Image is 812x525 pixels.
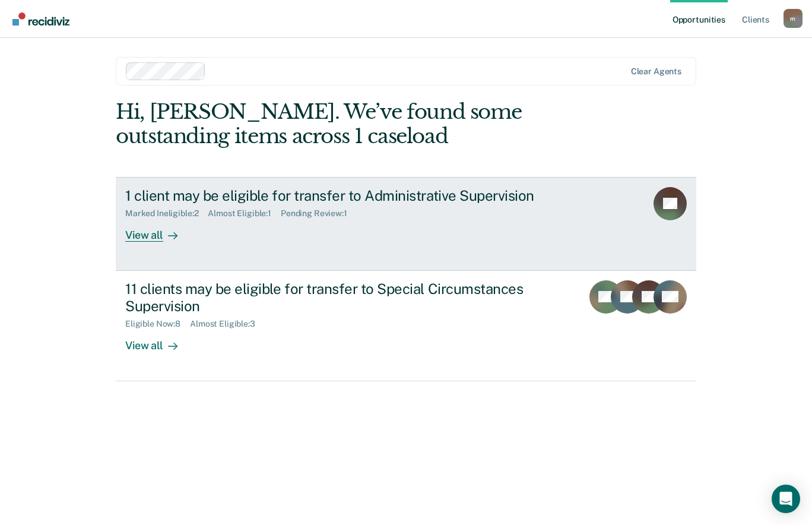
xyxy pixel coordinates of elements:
[125,219,192,242] div: View all
[784,9,803,28] div: m
[190,319,265,329] div: Almost Eligible : 3
[772,485,800,513] div: Open Intercom Messenger
[125,208,208,219] div: Marked Ineligible : 2
[12,12,69,26] img: Recidiviz
[116,271,696,381] a: 11 clients may be eligible for transfer to Special Circumstances SupervisionEligible Now:8Almost ...
[125,329,192,352] div: View all
[125,280,542,315] div: 11 clients may be eligible for transfer to Special Circumstances Supervision
[281,208,357,219] div: Pending Review : 1
[116,100,580,148] div: Hi, [PERSON_NAME]. We’ve found some outstanding items across 1 caseload
[208,208,281,219] div: Almost Eligible : 1
[125,319,190,329] div: Eligible Now : 8
[125,187,542,204] div: 1 client may be eligible for transfer to Administrative Supervision
[116,177,696,271] a: 1 client may be eligible for transfer to Administrative SupervisionMarked Ineligible:2Almost Elig...
[631,67,681,77] div: Clear agents
[784,9,803,28] button: Profile dropdown button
